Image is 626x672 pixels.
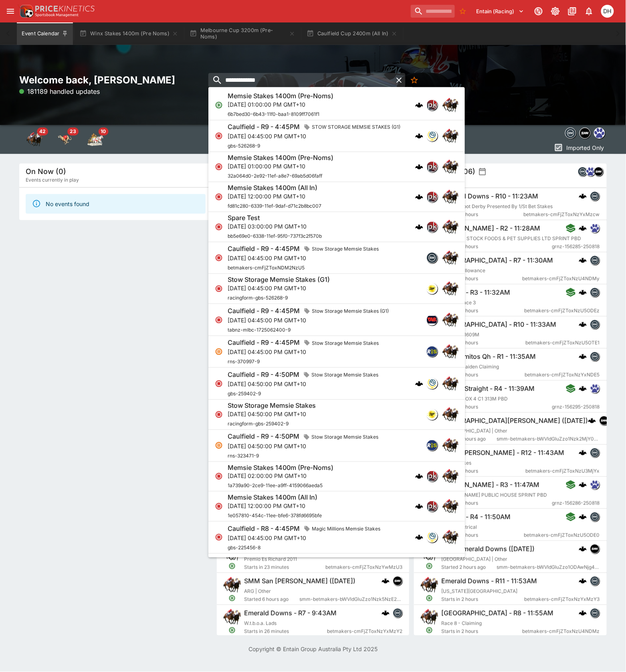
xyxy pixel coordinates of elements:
[441,320,556,329] h6: [GEOGRAPHIC_DATA] - R10 - 11:33AM
[415,534,423,542] img: logo-cerberus.svg
[472,5,529,18] button: Select Tenant
[579,577,587,585] img: logo-cerberus.svg
[3,4,18,18] button: open drawer
[427,284,437,294] img: racingform.png
[228,524,300,533] h6: Caulfield - R8 - 4:45PM
[579,192,587,200] div: cerberus
[228,359,260,365] span: rns-370997-9
[578,167,588,176] div: betmakers
[415,223,423,231] img: logo-cerberus.svg
[228,410,316,418] p: [DATE] 04:50:00 PM GMT+10
[579,513,587,521] img: logo-cerberus.svg
[228,453,259,459] span: rns-323471-9
[228,295,288,301] span: racingform-gbs-526268-9
[579,320,587,328] img: logo-cerberus.svg
[244,577,355,585] h6: SMM San [PERSON_NAME] ([DATE])
[441,492,547,498] span: [PERSON_NAME] PUBLIC HOUSE SPRINT PBD
[427,347,437,357] img: racingandsports.jpeg
[590,223,600,233] div: grnz
[579,513,587,521] div: cerberus
[441,531,524,539] span: Starts in 2 hours
[524,307,600,315] span: betmakers-cmFjZToxNzU5ODEz
[228,265,305,271] span: betmakers-cmFjZToxNDM2NzU5
[567,144,604,152] p: Imported Only
[426,532,438,543] div: gbsdatafreeway
[579,545,587,553] div: cerberus
[415,534,423,542] div: cerberus
[426,314,438,326] div: tabnz
[441,577,537,585] h6: Emerald Downs - R11 - 11:53AM
[590,544,599,553] img: samemeetingmulti.png
[563,125,607,141] div: Event type filters
[579,385,587,393] div: cerberus
[579,320,587,328] div: cerberus
[185,22,300,45] button: Melbourne Cup 3200m (Pre-Noms)
[590,288,599,297] img: betmakers.png
[415,101,423,109] div: cerberus
[525,339,600,347] span: betmakers-cmFjZToxNzU5OTE1
[427,162,437,172] img: pricekinetics.png
[441,243,552,251] span: Starts in 2 hours
[441,417,588,425] h6: [GEOGRAPHIC_DATA][PERSON_NAME] ([DATE])
[441,211,523,219] span: Starts in 2 hours
[524,531,600,539] span: betmakers-cmFjZToxNzU5ODE0
[565,128,576,138] img: betmakers.png
[215,316,223,324] svg: Closed
[441,203,553,209] span: Muckleshoot Derby Presented By 1/St Bet Stakes
[309,307,392,315] span: Stow Storage Memsie Stakes (G1)
[442,219,458,235] img: horse_racing.png
[215,163,223,171] svg: Closed
[427,379,437,389] img: gbs.png
[594,167,603,176] img: samemeetingmulti.png
[479,168,487,176] button: settings
[228,284,330,293] p: [DATE] 04:45:00 PM GMT+10
[441,352,536,361] h6: Los Alamitos Qh - R1 - 11:35AM
[441,499,552,507] span: Starts in 2 hours
[441,563,497,571] span: Started 2 hours ago
[426,283,438,295] div: racingform
[441,307,524,315] span: Starts in 2 hours
[228,494,317,502] h6: Memsie Stakes 1400m (All In)
[590,352,599,361] img: betmakers.png
[456,5,469,18] button: No Bookmarks
[442,344,458,360] img: horse_racing.png
[228,214,260,222] h6: Spare Test
[415,473,423,481] div: cerberus
[442,189,458,205] img: horse_racing.png
[590,512,600,522] div: betmakers
[442,128,458,144] img: horse_racing.png
[579,192,587,200] img: logo-cerberus.svg
[427,532,437,543] img: gbs.png
[228,222,322,231] p: [DATE] 03:00:00 PM GMT+10
[215,101,223,109] svg: Open
[442,250,458,266] img: horse_racing.png
[579,224,587,232] div: cerberus
[228,483,323,489] span: 1a739a90-2ce9-11ee-a9ff-4159066aeda5
[586,167,596,176] div: grnz
[426,346,438,358] div: racingandsports
[442,499,458,515] img: horse_racing.png
[228,502,322,510] p: [DATE] 12:00:00 PM GMT+10
[87,132,103,148] div: Harness Racing
[215,411,223,419] svg: Closed
[325,563,402,571] span: betmakers-cmFjZToxNzYwMzU3
[441,609,553,617] h6: [GEOGRAPHIC_DATA] - R8 - 11:55AM
[228,401,316,410] h6: Stow Storage Memsie Stakes
[580,128,590,138] img: samemeetingmulti.png
[588,417,596,425] img: logo-cerberus.svg
[75,22,183,45] button: Winx Stakes 1400m (Pre Noms)
[599,2,616,20] button: Daniel Hooper
[426,563,433,570] svg: Open
[57,132,73,148] div: Greyhound Racing
[441,556,507,562] span: [GEOGRAPHIC_DATA] | Other
[590,480,599,489] img: grnz.png
[522,275,600,283] span: betmakers-cmFjZToxNzU4NDMy
[215,473,223,481] svg: Closed
[552,403,600,411] span: grnz-156295-250818
[228,192,321,200] p: [DATE] 12:00:00 PM GMT+10
[228,534,384,542] p: [DATE] 04:45:00 PM GMT+10
[588,417,596,425] div: cerberus
[590,544,600,554] div: samemeetingmulti
[215,193,223,201] svg: Closed
[442,530,458,546] img: horse_racing.png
